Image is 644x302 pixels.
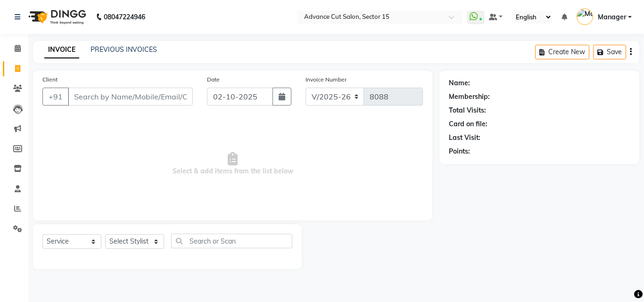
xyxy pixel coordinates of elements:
div: Last Visit: [449,133,480,143]
a: INVOICE [44,41,79,58]
span: Manager [598,12,626,22]
a: PREVIOUS INVOICES [91,45,157,54]
img: logo [24,4,89,30]
div: Card on file: [449,119,487,129]
label: Invoice Number [305,75,347,84]
div: Total Visits: [449,106,486,115]
label: Date [207,75,220,84]
button: +91 [42,88,69,106]
input: Search by Name/Mobile/Email/Code [68,88,193,106]
button: Save [593,45,626,59]
input: Search or Scan [171,234,292,248]
b: 08047224946 [104,4,145,30]
img: Manager [577,8,593,25]
span: Select & add items from the list below [42,117,423,211]
button: Create New [535,45,589,59]
label: Client [42,75,58,84]
div: Membership: [449,92,490,102]
div: Points: [449,147,470,156]
div: Name: [449,78,470,88]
